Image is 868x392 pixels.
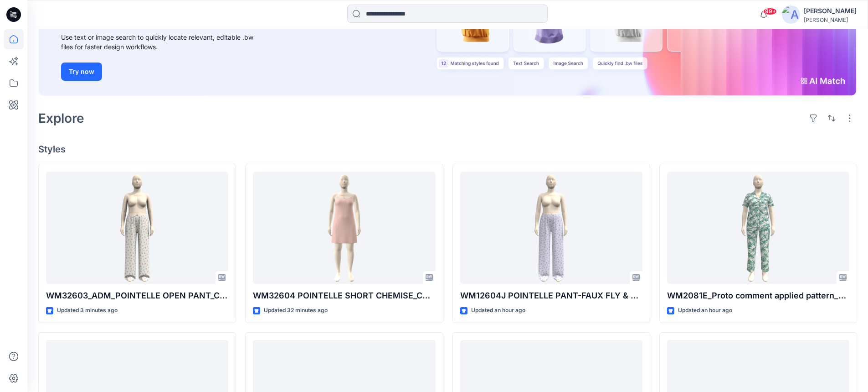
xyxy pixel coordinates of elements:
[763,8,777,15] span: 99+
[667,172,849,284] a: WM2081E_Proto comment applied pattern_REV4
[460,289,642,302] p: WM12604J POINTELLE PANT-FAUX FLY & BUTTONS + PICOT_COLORWAY
[46,289,228,302] p: WM32603_ADM_POINTELLE OPEN PANT_COLORWAY
[782,5,800,24] img: avatar
[678,306,732,315] p: Updated an hour ago
[460,172,642,284] a: WM12604J POINTELLE PANT-FAUX FLY & BUTTONS + PICOT_COLORWAY
[46,172,228,284] a: WM32603_ADM_POINTELLE OPEN PANT_COLORWAY
[804,5,857,16] div: [PERSON_NAME]
[667,289,849,302] p: WM2081E_Proto comment applied pattern_REV4
[253,172,435,284] a: WM32604 POINTELLE SHORT CHEMISE_COLORWAY
[61,32,266,52] div: Use text or image search to quickly locate relevant, editable .bw files for faster design workflows.
[57,306,118,315] p: Updated 3 minutes ago
[38,144,857,155] h4: Styles
[471,306,525,315] p: Updated an hour ago
[804,16,857,23] div: [PERSON_NAME]
[61,63,102,81] button: Try now
[253,289,435,302] p: WM32604 POINTELLE SHORT CHEMISE_COLORWAY
[264,306,328,315] p: Updated 32 minutes ago
[38,111,84,125] h2: Explore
